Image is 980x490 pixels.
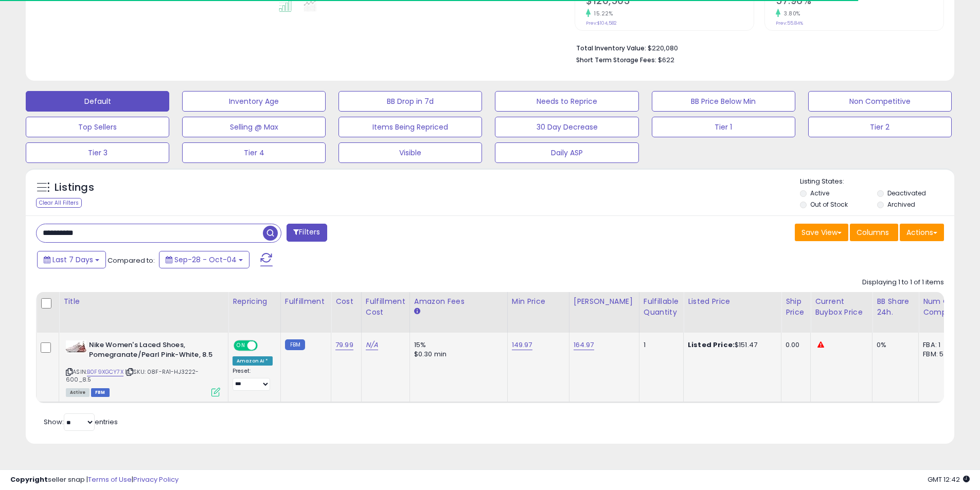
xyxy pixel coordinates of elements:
a: 79.99 [335,340,353,350]
label: Archived [887,200,915,209]
label: Deactivated [887,189,926,197]
span: ON [235,341,247,350]
div: FBA: 1 [923,340,957,350]
div: $0.30 min [414,350,500,359]
div: Cost [335,296,357,307]
button: Save View [795,224,848,241]
button: Tier 4 [182,142,326,163]
div: Num of Comp. [923,296,960,318]
button: Top Sellers [26,117,169,137]
div: Listed Price [688,296,777,307]
span: Sep-28 - Oct-04 [174,255,237,265]
button: Filters [287,224,327,242]
a: N/A [366,340,378,350]
div: Fulfillment [285,296,327,307]
strong: Copyright [10,475,48,484]
a: Privacy Policy [133,475,179,484]
button: Tier 1 [652,117,795,137]
button: BB Drop in 7d [338,91,482,112]
div: Title [63,296,224,307]
button: Tier 2 [808,117,952,137]
div: 1 [644,340,675,350]
span: All listings currently available for purchase on Amazon [66,388,90,397]
div: Current Buybox Price [815,296,868,318]
div: 15% [414,340,500,350]
small: Amazon Fees. [414,307,420,316]
label: Active [810,189,829,197]
a: 164.97 [574,340,594,350]
div: [PERSON_NAME] [574,296,635,307]
button: Tier 3 [26,142,169,163]
b: Nike Women's Laced Shoes, Pomegranate/Pearl Pink-White, 8.5 [89,340,214,362]
b: Listed Price: [688,340,735,350]
div: Repricing [233,296,276,307]
a: B0F9XGCY7X [87,368,123,376]
button: Actions [900,224,944,241]
button: 30 Day Decrease [495,117,638,137]
label: Out of Stock [810,200,848,209]
div: FBM: 5 [923,350,957,359]
span: 2025-10-12 12:42 GMT [928,475,970,484]
button: Needs to Reprice [495,91,638,112]
span: Compared to: [108,256,155,265]
div: 0% [877,340,911,350]
a: 149.97 [512,340,532,350]
span: Show: entries [44,417,118,427]
div: Amazon Fees [414,296,503,307]
div: Amazon AI * [233,356,273,366]
span: FBM [91,388,110,397]
button: Items Being Repriced [338,117,482,137]
button: Inventory Age [182,91,326,112]
div: Fulfillable Quantity [644,296,679,318]
button: Sep-28 - Oct-04 [159,251,250,268]
button: Selling @ Max [182,117,326,137]
div: Clear All Filters [36,198,82,208]
p: Listing States: [800,177,954,187]
button: Non Competitive [808,91,952,112]
button: BB Price Below Min [652,91,795,112]
div: BB Share 24h. [877,296,914,318]
button: Last 7 Days [37,251,106,268]
img: 31PWJB+Vo1L._SL40_.jpg [66,340,86,353]
h5: Listings [55,180,94,195]
small: FBM [285,339,305,350]
div: ASIN: [66,340,220,395]
span: Last 7 Days [52,255,93,265]
button: Default [26,91,169,112]
button: Visible [338,142,482,163]
div: $151.47 [688,340,773,350]
span: | SKU: 08F-RA1-HJ3222-600_8.5 [66,368,199,383]
span: Columns [857,227,889,238]
a: Terms of Use [88,475,132,484]
div: Min Price [512,296,565,307]
button: Columns [850,224,898,241]
div: 0.00 [786,340,803,350]
div: seller snap | | [10,475,179,485]
div: Displaying 1 to 1 of 1 items [862,278,944,287]
button: Daily ASP [495,142,638,163]
div: Fulfillment Cost [366,296,405,318]
div: Preset: [233,368,273,391]
span: OFF [256,341,273,350]
div: Ship Price [786,296,806,318]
